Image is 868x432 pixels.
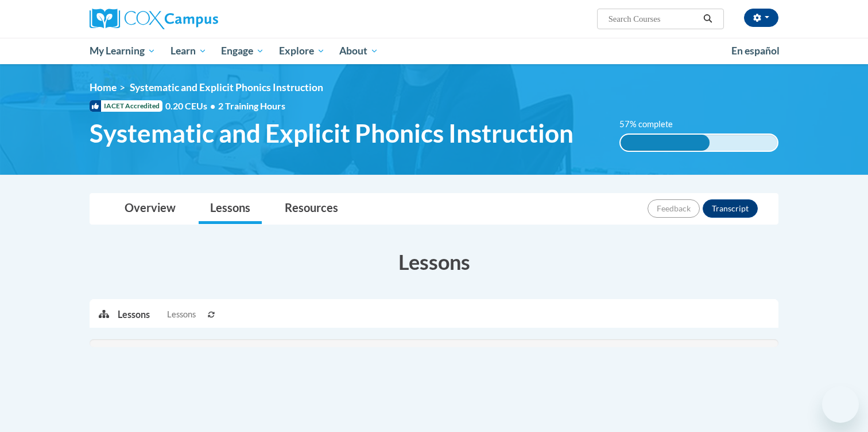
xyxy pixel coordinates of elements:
[72,38,796,64] div: Main menu
[339,44,378,58] span: About
[170,44,207,58] span: Learn
[90,100,162,112] span: IACET Accredited
[167,308,196,321] span: Lessons
[621,135,710,151] div: 57% complete
[165,100,218,112] span: 0.20 CEUs
[724,39,787,63] a: En español
[118,308,150,321] p: Lessons
[332,38,386,64] a: About
[82,38,163,64] a: My Learning
[221,44,264,58] span: Engage
[648,199,700,218] button: Feedback
[703,199,758,218] button: Transcript
[279,44,325,58] span: Explore
[90,9,308,29] a: Cox Campus
[218,100,285,111] span: 2 Training Hours
[272,38,332,64] a: Explore
[163,38,214,64] a: Learn
[90,9,218,29] img: Cox Campus
[273,194,350,224] a: Resources
[619,118,685,131] label: 57% complete
[199,194,262,224] a: Lessons
[744,9,778,27] button: Account Settings
[130,81,323,93] span: Systematic and Explicit Phonics Instruction
[214,38,272,64] a: Engage
[90,44,156,58] span: My Learning
[731,45,780,57] span: En español
[822,386,859,423] iframe: Button to launch messaging window
[90,118,573,148] span: Systematic and Explicit Phonics Instruction
[210,100,215,111] span: •
[607,12,699,26] input: Search Courses
[699,12,716,26] button: Search
[113,194,187,224] a: Overview
[90,248,778,276] h3: Lessons
[90,81,117,93] a: Home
